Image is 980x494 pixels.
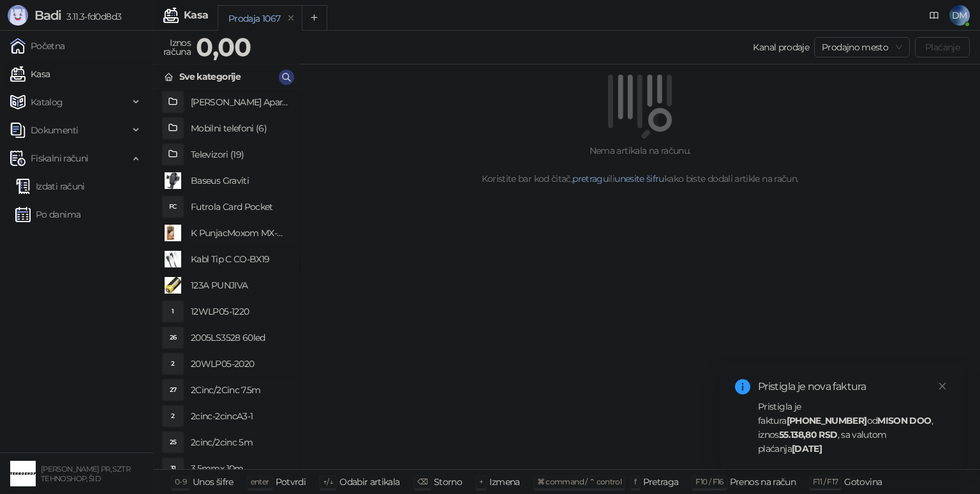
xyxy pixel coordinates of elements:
h4: 2005LS3528 60led [191,327,289,348]
div: 26 [163,327,183,348]
div: Potvrdi [276,474,306,490]
div: 25 [163,432,183,453]
div: Nema artikala na računu. Koristite bar kod čitač, ili kako biste dodali artikle na račun. [315,144,965,186]
span: Fiskalni računi [31,146,88,171]
div: 2 [163,354,183,374]
span: ⌫ [417,477,427,486]
span: 3.11.3-fd0d8d3 [61,11,121,22]
h4: 12WLP05-1220 [191,301,289,322]
span: Badi [34,8,61,23]
span: ↑/↓ [323,477,333,486]
h4: 20WLP05-2020 [191,354,289,374]
img: Slika [163,170,183,191]
div: Gotovina [844,474,882,490]
div: Kanal prodaje [753,40,809,54]
div: Iznos računa [161,34,193,60]
span: F11 / F17 [813,477,838,486]
span: Prodajno mesto [822,38,902,57]
div: Storno [434,474,462,490]
h4: Futrola Card Pocket [191,197,289,217]
h4: 123A PUNJIVA [191,275,289,296]
div: FC [163,197,183,217]
div: Prodaja 1067 [228,11,280,26]
a: Početna [10,33,65,59]
a: Po danima [15,202,80,227]
img: Logo [8,5,28,26]
span: enter [251,477,269,486]
h4: 2cinc-2cincA3-1 [191,406,289,426]
div: 27 [163,380,183,400]
h4: 3.5mmx 10m [191,458,289,479]
strong: 0,00 [196,31,251,63]
span: close [938,382,947,391]
strong: [PHONE_NUMBER] [787,415,867,426]
small: [PERSON_NAME] PR, SZTR TEHNOSHOP, ŠID [41,465,130,483]
a: unesite šifru [614,173,664,184]
div: 1 [163,301,183,322]
div: 31 [163,458,183,479]
div: Unos šifre [193,474,234,490]
span: + [479,477,483,486]
div: Izmena [489,474,519,490]
h4: K PunjacMoxom MX-HC25 PD 20W [191,223,289,243]
h4: [PERSON_NAME] Aparati (2) [191,92,289,112]
div: Pristigla je nova faktura [758,379,949,394]
strong: [DATE] [792,443,822,454]
span: 0-9 [175,477,186,486]
h4: 2Cinc/2Cinc 7.5m [191,380,289,400]
button: Add tab [302,5,327,31]
div: Sve kategorije [179,70,241,84]
div: Pretraga [643,474,679,490]
span: f [634,477,636,486]
div: Kasa [184,10,208,20]
div: Odabir artikala [339,474,399,490]
strong: MISON DOO [877,415,931,426]
img: Slika [163,249,183,269]
a: Kasa [10,61,50,87]
a: Close [935,379,949,393]
div: Pristigla je faktura od , iznos , sa valutom plaćanja [758,400,949,456]
img: Slika [163,275,183,296]
h4: Baseus Graviti [191,170,289,191]
h4: 2cinc/2cinc 5m [191,432,289,453]
div: Prenos na račun [730,474,796,490]
a: pretragu [572,173,608,184]
button: Plaćanje [915,37,970,57]
a: Dokumentacija [924,5,944,26]
img: 64x64-companyLogo-68805acf-9e22-4a20-bcb3-9756868d3d19.jpeg [10,461,36,486]
span: F10 / F16 [695,477,723,486]
h4: Televizori (19) [191,144,289,165]
div: 2 [163,406,183,426]
div: grid [154,89,299,469]
span: info-circle [735,379,750,394]
h4: Kabl Tip C CO-BX19 [191,249,289,269]
strong: 55.138,80 RSD [779,429,838,440]
button: remove [283,13,299,24]
img: Slika [163,223,183,243]
a: Izdati računi [15,174,85,199]
span: Katalog [31,89,63,115]
span: Dokumenti [31,117,78,143]
span: ⌘ command / ⌃ control [537,477,622,486]
span: DM [949,5,970,26]
h4: Mobilni telefoni (6) [191,118,289,138]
